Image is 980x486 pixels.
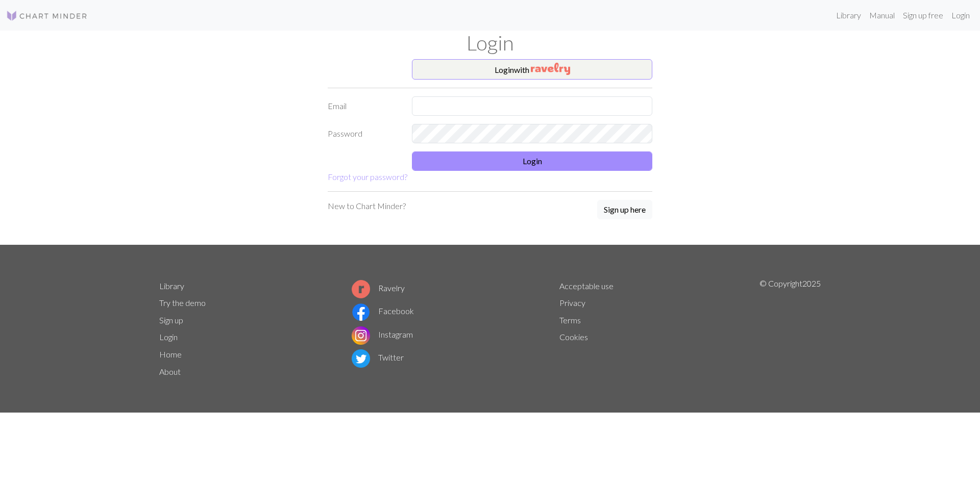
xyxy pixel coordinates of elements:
[899,5,947,25] a: Sign up free
[352,329,413,339] a: Instagram
[159,298,206,308] a: Try the demo
[352,283,405,293] a: Ravelry
[352,349,370,368] img: Twitter logo
[159,349,182,359] a: Home
[559,315,581,325] a: Terms
[159,281,184,291] a: Library
[559,281,614,291] a: Acceptable use
[352,303,370,321] img: Facebook logo
[597,200,652,220] a: Sign up here
[352,326,370,345] img: Instagram logo
[153,31,827,55] h1: Login
[597,200,652,219] button: Sign up here
[352,352,404,362] a: Twitter
[6,10,88,22] img: Logo
[865,5,899,25] a: Manual
[159,332,178,342] a: Login
[328,200,406,212] p: New to Chart Minder?
[412,151,652,171] button: Login
[322,124,406,143] label: Password
[759,277,821,380] p: © Copyright 2025
[322,96,406,116] label: Email
[559,298,585,308] a: Privacy
[559,332,588,342] a: Cookies
[412,59,652,80] button: Loginwith
[328,172,407,182] a: Forgot your password?
[352,306,414,316] a: Facebook
[531,63,570,75] img: Ravelry
[947,5,974,25] a: Login
[159,367,181,376] a: About
[832,5,865,25] a: Library
[352,280,370,298] img: Ravelry logo
[159,315,183,325] a: Sign up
